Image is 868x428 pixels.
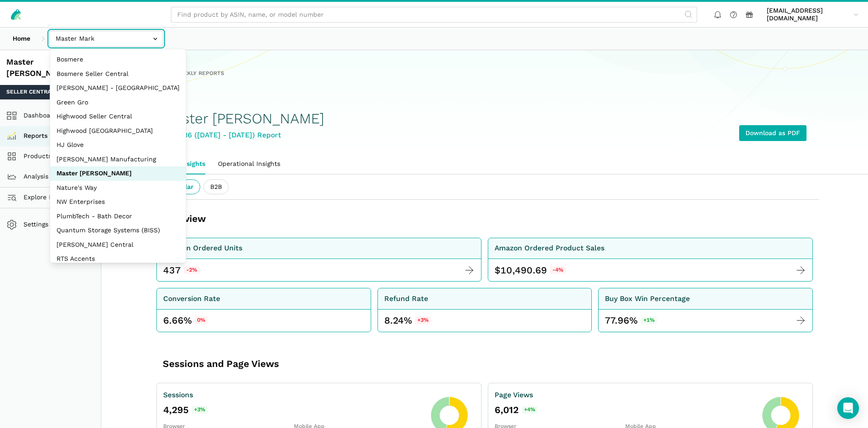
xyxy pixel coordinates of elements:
button: Quantum Storage Systems (BISS) [50,223,186,238]
a: Home [6,31,37,47]
button: PlumbTech - Bath Decor [50,209,186,224]
span: All Weekly Reports [163,70,224,78]
a: Amazon Ordered Product Sales $ 10,490.69 -4% [488,238,813,282]
span: [EMAIL_ADDRESS][DOMAIN_NAME] [767,7,850,23]
span: +1% [641,316,657,325]
a: Download as PDF [739,125,807,141]
div: Conversion Rate [163,293,220,305]
div: Amazon Ordered Units [163,243,242,254]
button: Master [PERSON_NAME] [50,166,186,181]
a: [EMAIL_ADDRESS][DOMAIN_NAME] [764,5,862,24]
div: Sessions [163,390,424,401]
div: 437 [163,264,181,277]
div: WMCI [163,97,324,108]
div: 6.66% [163,314,208,327]
input: Master Mark [49,31,163,47]
div: Buy Box Win Percentage [605,293,690,305]
a: Operational Insights [212,154,287,174]
div: 8.24% [384,314,431,327]
button: Bosmere Seller Central [50,67,186,81]
div: 4,295 [163,404,424,416]
button: Highwood Seller Central [50,109,186,124]
div: Week 36 ([DATE] - [DATE]) Report [163,130,324,141]
span: -2% [184,266,200,274]
div: Open Intercom Messenger [837,397,859,419]
button: Nature's Way [50,181,186,195]
button: NW Enterprises [50,195,186,209]
button: [PERSON_NAME] Manufacturing [50,152,186,167]
h3: Sessions and Page Views [163,357,427,370]
span: 0% [195,316,208,325]
span: 10,490.69 [500,264,547,277]
span: Explore Data [9,192,63,203]
button: Green Gro [50,95,186,110]
a: Buy Box Win Percentage 77.96%+1% [598,288,813,332]
a: All Weekly Reports [153,70,224,78]
div: 6,012 [495,404,755,416]
div: 77.96% [605,314,657,327]
a: Amazon Ordered Units 437 -2% [156,238,481,282]
button: [PERSON_NAME] - [GEOGRAPHIC_DATA] [50,81,186,95]
button: RTS Accents [50,252,186,266]
input: Find product by ASIN, name, or model number [171,7,697,23]
ui-tab: B2B [203,179,229,195]
button: Bosmere [50,52,186,67]
span: +3% [415,316,431,325]
div: Amazon Ordered Product Sales [495,243,604,254]
div: Refund Rate [384,293,428,305]
span: +4% [522,406,538,414]
h1: Master [PERSON_NAME] [163,111,324,127]
button: Highwood [GEOGRAPHIC_DATA] [50,124,186,138]
span: Seller Central [6,88,54,96]
span: +3% [192,406,208,414]
div: Master [PERSON_NAME] [6,56,94,79]
div: Page Views [495,390,755,401]
button: HJ Glove [50,138,186,152]
span: -4% [550,266,566,274]
button: [PERSON_NAME] Central [50,238,186,252]
span: $ [495,264,500,277]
